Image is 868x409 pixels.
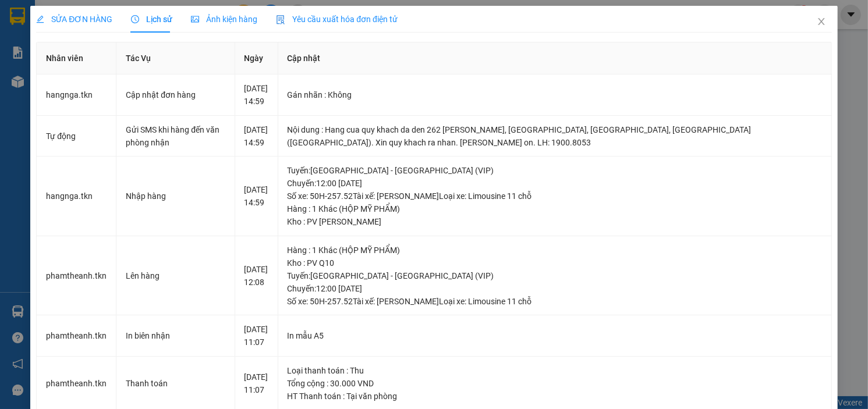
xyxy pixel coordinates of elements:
[288,164,822,202] div: Tuyến : [GEOGRAPHIC_DATA] - [GEOGRAPHIC_DATA] (VIP) Chuyến: 12:00 [DATE] Số xe: 50H-257.52 Tài xế...
[288,202,822,215] div: Hàng : 1 Khác (HỘP MỸ PHẨM)
[276,15,398,24] span: Yêu cầu xuất hóa đơn điện tử
[276,15,285,24] img: icon
[191,15,257,24] span: Ảnh kiện hàng
[245,123,268,149] div: [DATE] 14:59
[126,269,225,282] div: Lên hàng
[288,364,822,377] div: Loại thanh toán : Thu
[37,315,116,357] td: phamtheanh.tkn
[288,390,822,403] div: HT Thanh toán : Tại văn phòng
[126,123,225,149] div: Gửi SMS khi hàng đến văn phòng nhận
[288,88,822,101] div: Gán nhãn : Không
[288,377,822,390] div: Tổng cộng : 30.000 VND
[37,157,116,236] td: hangnga.tkn
[37,116,116,157] td: Tự động
[288,269,822,308] div: Tuyến : [GEOGRAPHIC_DATA] - [GEOGRAPHIC_DATA] (VIP) Chuyến: 12:00 [DATE] Số xe: 50H-257.52 Tài xế...
[288,329,822,342] div: In mẫu A5
[805,6,838,38] button: Close
[278,42,832,74] th: Cập nhật
[126,377,225,390] div: Thanh toán
[36,15,44,23] span: edit
[817,17,826,26] span: close
[245,82,268,108] div: [DATE] 14:59
[288,123,822,149] div: Nội dung : Hang cua quy khach da den 262 [PERSON_NAME], [GEOGRAPHIC_DATA], [GEOGRAPHIC_DATA], [GE...
[245,183,268,209] div: [DATE] 14:59
[245,323,268,348] div: [DATE] 11:07
[131,15,139,23] span: clock-circle
[288,244,822,257] div: Hàng : 1 Khác (HỘP MỸ PHẨM)
[191,15,199,23] span: picture
[235,42,278,74] th: Ngày
[288,257,822,269] div: Kho : PV Q10
[116,42,235,74] th: Tác Vụ
[37,74,116,116] td: hangnga.tkn
[37,42,116,74] th: Nhân viên
[37,236,116,316] td: phamtheanh.tkn
[288,215,822,228] div: Kho : PV [PERSON_NAME]
[126,190,225,202] div: Nhập hàng
[126,329,225,342] div: In biên nhận
[245,371,268,396] div: [DATE] 11:07
[126,88,225,101] div: Cập nhật đơn hàng
[36,15,112,24] span: SỬA ĐƠN HÀNG
[245,263,268,289] div: [DATE] 12:08
[131,15,172,24] span: Lịch sử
